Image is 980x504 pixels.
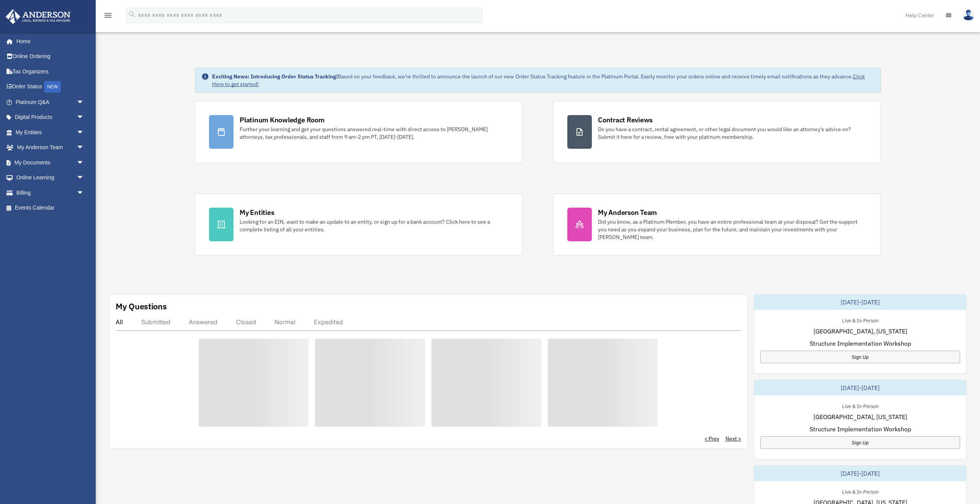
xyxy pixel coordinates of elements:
[274,318,296,326] div: Normal
[725,435,741,442] a: Next >
[5,49,96,64] a: Online Ordering
[963,10,974,21] img: User Pic
[836,487,885,495] div: Live & In-Person
[836,316,885,324] div: Live & In-Person
[77,125,92,140] span: arrow_drop_down
[5,185,96,200] a: Billingarrow_drop_down
[598,218,867,241] div: Did you know, as a Platinum Member, you have an entire professional team at your disposal? Get th...
[212,73,338,80] strong: Exciting News: Introducing Order Status Tracking!
[754,466,966,481] div: [DATE]-[DATE]
[128,10,136,19] i: search
[553,101,881,163] a: Contract Reviews Do you have a contract, rental agreement, or other legal document you would like...
[3,9,73,24] img: Anderson Advisors Platinum Portal
[195,193,523,255] a: My Entities Looking for an EIN, want to make an update to an entity, or sign up for a bank accoun...
[240,125,508,141] div: Further your learning and get your questions answered real-time with direct access to [PERSON_NAM...
[836,402,885,410] div: Live & In-Person
[77,94,92,110] span: arrow_drop_down
[704,435,719,442] a: < Prev
[760,436,960,449] a: Sign Up
[103,11,113,20] i: menu
[5,64,96,79] a: Tax Organizers
[236,318,256,326] div: Closed
[240,208,274,217] div: My Entities
[810,424,911,434] span: Structure Implementation Workshop
[77,155,92,171] span: arrow_drop_down
[5,110,96,125] a: Digital Productsarrow_drop_down
[77,110,92,125] span: arrow_drop_down
[5,34,92,49] a: Home
[195,101,523,163] a: Platinum Knowledge Room Further your learning and get your questions answered real-time with dire...
[141,318,170,326] div: Submitted
[44,81,61,93] div: NEW
[760,351,960,363] a: Sign Up
[598,125,867,141] div: Do you have a contract, rental agreement, or other legal document you would like an attorney's ad...
[5,79,96,95] a: Order StatusNEW
[553,193,881,255] a: My Anderson Team Did you know, as a Platinum Member, you have an entire professional team at your...
[103,13,113,20] a: menu
[813,327,907,336] span: [GEOGRAPHIC_DATA], [US_STATE]
[240,218,508,233] div: Looking for an EIN, want to make an update to an entity, or sign up for a bank account? Click her...
[189,318,217,326] div: Answered
[598,115,653,125] div: Contract Reviews
[810,339,911,348] span: Structure Implementation Workshop
[754,380,966,395] div: [DATE]-[DATE]
[5,155,96,170] a: My Documentsarrow_drop_down
[77,185,92,201] span: arrow_drop_down
[77,140,92,156] span: arrow_drop_down
[77,170,92,186] span: arrow_drop_down
[116,301,167,312] div: My Questions
[5,170,96,185] a: Online Learningarrow_drop_down
[5,94,96,110] a: Platinum Q&Aarrow_drop_down
[813,412,907,421] span: [GEOGRAPHIC_DATA], [US_STATE]
[212,73,865,88] a: Click Here to get started!
[5,125,96,140] a: My Entitiesarrow_drop_down
[5,200,96,216] a: Events Calendar
[116,318,123,326] div: All
[754,294,966,310] div: [DATE]-[DATE]
[5,140,96,155] a: My Anderson Teamarrow_drop_down
[212,73,874,88] div: Based on your feedback, we're thrilled to announce the launch of our new Order Status Tracking fe...
[314,318,343,326] div: Expedited
[240,115,325,125] div: Platinum Knowledge Room
[598,208,657,217] div: My Anderson Team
